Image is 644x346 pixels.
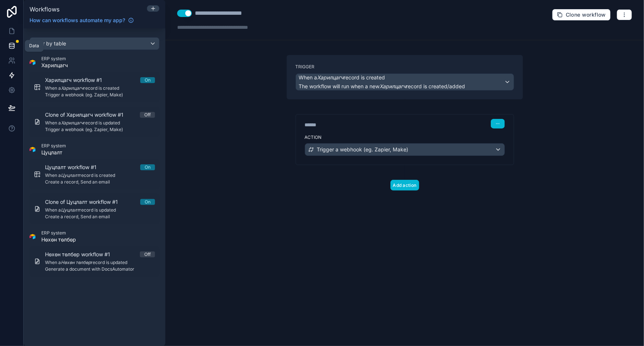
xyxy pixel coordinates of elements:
span: The workflow will run when a new record is created/added [299,83,465,89]
span: Workflows [30,6,59,13]
button: Trigger a webhook (eg. Zapier, Make) [305,143,505,156]
label: Trigger [296,64,514,70]
button: Clone workflow [552,9,611,21]
a: How can workflows automate my app? [27,17,137,24]
button: Add action [390,180,419,191]
div: Data [29,43,39,49]
label: Action [305,134,505,140]
button: When aХарилцагчrecord is createdThe workflow will run when a newХарилцагчrecord is created/added [296,73,514,90]
em: Харилцагч [380,83,406,89]
span: Clone workflow [566,11,606,18]
span: How can workflows automate my app? [30,17,125,24]
span: Trigger a webhook (eg. Zapier, Make) [317,146,409,153]
span: When a record is created [299,74,385,81]
em: Харилцагч [317,74,344,80]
